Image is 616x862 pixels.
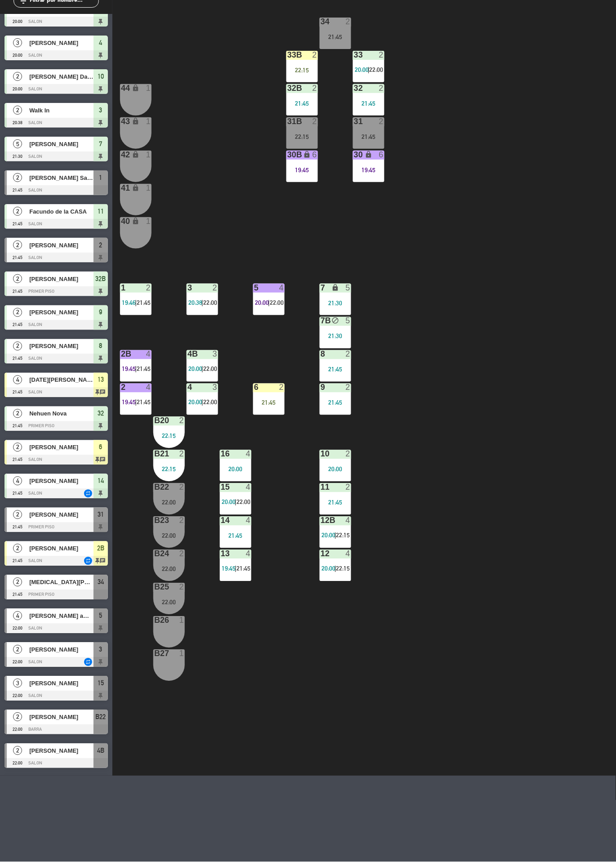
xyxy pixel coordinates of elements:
[279,384,285,392] div: 2
[13,308,22,317] span: 2
[320,466,351,473] div: 20:00
[353,134,384,140] div: 21:45
[346,483,351,491] div: 2
[13,375,22,384] span: 4
[146,284,152,292] div: 2
[213,384,218,392] div: 3
[13,241,22,250] span: 2
[98,509,104,520] span: 31
[13,544,22,553] span: 2
[137,399,151,406] span: 21:45
[13,510,22,519] span: 2
[122,366,136,373] span: 19:45
[29,342,94,351] span: [PERSON_NAME]
[353,100,384,107] div: 21:45
[320,400,351,406] div: 21:45
[29,375,94,385] span: [DATE][PERSON_NAME]
[135,299,137,306] span: |
[13,746,22,755] span: 2
[253,400,285,406] div: 21:45
[320,300,351,306] div: 21:30
[132,117,140,125] i: lock
[98,206,104,217] span: 11
[137,299,151,306] span: 21:45
[29,645,94,655] span: [PERSON_NAME]
[379,84,384,92] div: 2
[13,4,22,13] span: 4
[320,34,351,40] div: 21:45
[13,578,22,587] span: 2
[179,650,185,658] div: 1
[29,207,94,216] span: Facundo de la CASA
[13,139,22,148] span: 5
[13,72,22,81] span: 2
[137,366,151,373] span: 21:45
[355,66,369,73] span: 20:00
[29,173,94,183] span: [PERSON_NAME] San [PERSON_NAME]
[179,583,185,591] div: 2
[237,565,250,572] span: 21:45
[220,466,251,473] div: 20:00
[346,284,351,292] div: 5
[320,500,351,506] div: 21:45
[346,350,351,358] div: 2
[222,499,236,506] span: 20:00
[379,117,384,125] div: 2
[97,543,104,554] span: 2B
[29,72,94,81] span: [PERSON_NAME] Da [PERSON_NAME]
[153,500,185,506] div: 22:00
[98,408,104,419] span: 32
[29,510,94,520] span: [PERSON_NAME]
[96,273,106,284] span: 32B
[29,443,94,452] span: [PERSON_NAME]
[270,299,284,306] span: 22:00
[332,284,339,291] i: lock
[98,71,104,82] span: 10
[222,565,236,572] span: 19:45
[312,51,318,59] div: 2
[153,566,185,572] div: 22:00
[98,476,104,487] span: 14
[346,384,351,392] div: 2
[201,366,203,373] span: |
[13,679,22,688] span: 3
[255,299,269,306] span: 20:00
[179,450,185,458] div: 2
[98,375,104,385] span: 13
[312,117,318,125] div: 2
[335,532,336,539] span: |
[29,544,94,554] span: [PERSON_NAME]
[336,565,350,572] span: 22:15
[179,616,185,625] div: 1
[286,100,318,107] div: 21:45
[122,299,136,306] span: 19:46
[235,499,237,506] span: |
[286,67,318,73] div: 22:15
[96,712,106,723] span: B22
[146,117,152,125] div: 1
[146,184,152,192] div: 1
[135,366,137,373] span: |
[146,217,152,225] div: 1
[201,399,203,406] span: |
[153,433,185,439] div: 22:15
[246,550,251,558] div: 4
[132,184,140,192] i: lock
[368,66,370,73] span: |
[132,84,140,92] i: lock
[153,599,185,606] div: 22:00
[336,532,350,539] span: 22:15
